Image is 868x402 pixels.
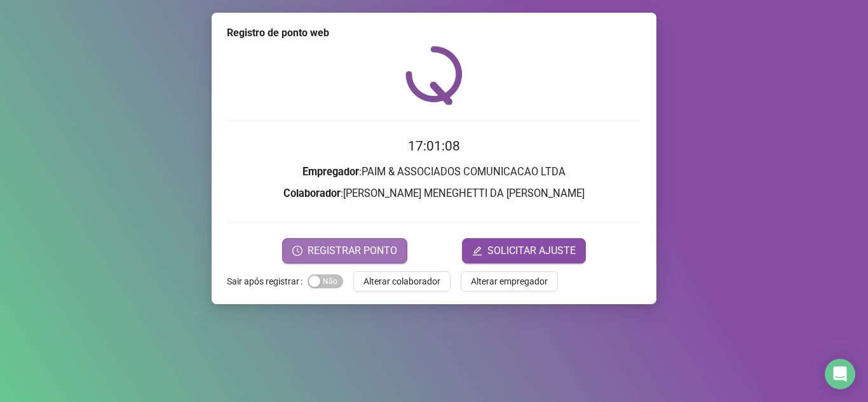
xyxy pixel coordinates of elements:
[227,185,641,202] h3: : [PERSON_NAME] MENEGHETTI DA [PERSON_NAME]
[308,243,397,258] span: REGISTRAR PONTO
[353,271,451,291] button: Alterar colaborador
[408,138,460,154] time: 17:01:08
[227,164,641,180] h3: : PAIM & ASSOCIADOS COMUNICACAO LTDA
[302,166,359,178] strong: Empregador
[282,238,407,264] button: REGISTRAR PONTO
[825,359,855,389] div: Open Intercom Messenger
[461,271,558,291] button: Alterar empregador
[227,25,641,41] div: Registro de ponto web
[487,243,576,258] span: SOLICITAR AJUSTE
[227,271,308,291] label: Sair após registrar
[292,246,302,256] span: clock-circle
[363,274,440,288] span: Alterar colaborador
[462,238,586,264] button: editSOLICITAR AJUSTE
[405,46,463,105] img: QRPoint
[283,187,341,199] strong: Colaborador
[472,246,482,256] span: edit
[471,274,548,288] span: Alterar empregador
